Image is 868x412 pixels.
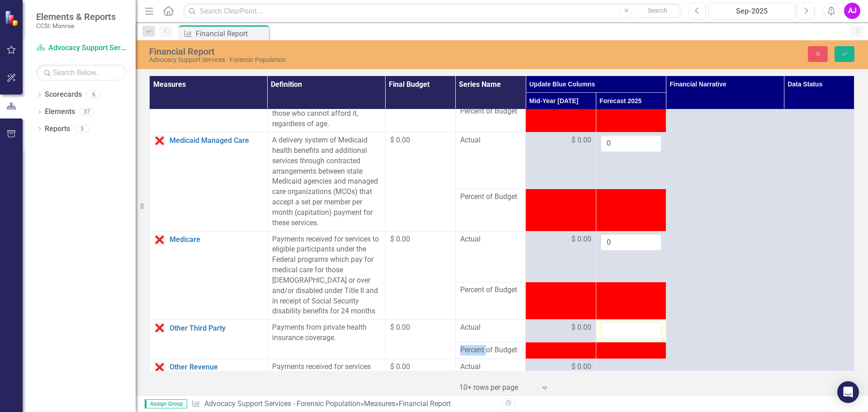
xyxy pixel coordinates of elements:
[460,345,521,355] span: Percent of Budget
[460,135,521,146] span: Actual
[571,234,591,245] span: $ 0.00
[154,135,165,146] img: Data Error
[170,324,263,332] a: Other Third Party
[837,381,859,403] div: Open Intercom Messenger
[390,235,410,243] span: $ 0.00
[712,6,792,17] div: Sep-2025
[183,3,682,19] input: Search ClearPoint...
[272,234,381,317] div: Payments received for services to eligible participants under the Federal programs which pay for ...
[45,90,82,100] a: Scorecards
[149,57,545,63] div: Advocacy Support Services - Forensic Population
[708,3,795,19] button: Sep-2025
[86,91,101,99] div: 6
[154,362,165,373] img: Data Error
[36,65,127,81] input: Search Below...
[45,107,75,117] a: Elements
[196,28,267,39] div: Financial Report
[460,322,521,333] span: Actual
[36,22,116,29] small: CCSI: Monroe
[154,322,165,333] img: Data Error
[154,234,165,245] img: Data Error
[149,47,545,57] div: Financial Report
[204,399,360,408] a: Advocacy Support Services - Forensic Population
[460,285,521,295] span: Percent of Budget
[460,106,521,117] span: Percent of Budget
[390,323,410,331] span: $ 0.00
[45,124,70,134] a: Reports
[5,10,20,26] img: ClearPoint Strategy
[390,136,410,144] span: $ 0.00
[648,7,667,14] span: Search
[75,125,89,133] div: 3
[571,362,591,372] span: $ 0.00
[272,362,381,393] div: Payments received for services from other sources not listed including grants and third parties.
[571,135,591,146] span: $ 0.00
[36,43,127,53] a: Advocacy Support Services - Forensic Population
[36,11,116,22] span: Elements & Reports
[145,399,187,408] span: Assign Group
[192,399,495,409] div: » »
[460,192,521,202] span: Percent of Budget
[80,108,94,116] div: 37
[170,236,263,244] a: Medicare
[272,135,381,228] div: A delivery system of Medicaid health benefits and additional services through contracted arrangem...
[272,322,381,343] div: Payments from private health insurance coverage.
[460,362,521,372] span: Actual
[390,362,410,371] span: $ 0.00
[571,322,591,333] span: $ 0.00
[635,5,680,17] button: Search
[170,363,263,371] a: Other Revenue
[364,399,395,408] a: Measures
[844,3,860,19] button: AJ
[460,234,521,245] span: Actual
[399,399,451,408] div: Financial Report
[170,137,263,145] a: Medicaid Managed Care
